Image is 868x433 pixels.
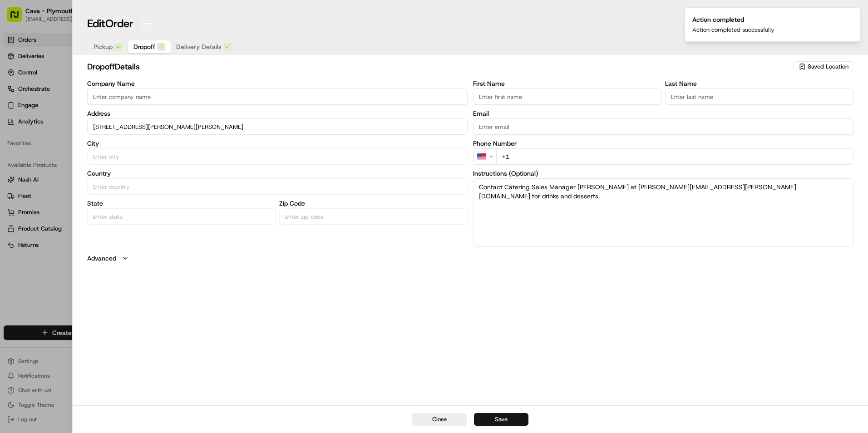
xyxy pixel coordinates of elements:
[18,166,25,173] img: 1736555255976-a54dd68f-1ca7-489b-9aae-adbdc363a1c4
[87,118,468,135] input: Enter address
[41,87,149,96] div: Start new chat
[122,165,125,172] span: •
[18,203,69,212] span: Knowledge Base
[127,165,146,172] span: [DATE]
[473,89,661,105] input: Enter first name
[24,59,163,68] input: Got a question? Start typing here...
[819,15,843,23] p: Order ID:
[808,63,848,71] span: Saved Location
[90,225,110,232] span: Pylon
[473,80,661,87] label: First Name
[9,36,165,51] p: Welcome 👋
[279,200,468,207] label: Zip Code
[9,204,16,211] div: 📗
[5,199,73,216] a: 📗Knowledge Base
[473,170,853,177] label: Instructions (Optional)
[80,141,99,148] span: [DATE]
[496,148,853,165] input: Enter phone number
[473,118,853,135] input: Enter email
[87,254,116,263] label: Advanced
[279,208,468,225] input: Enter zip code
[133,42,155,51] span: Dropoff
[9,87,25,103] img: 1736555255976-a54dd68f-1ca7-489b-9aae-adbdc363a1c4
[141,116,165,127] button: See all
[176,42,222,51] span: Delivery Details
[87,208,276,225] input: Enter state
[154,89,165,100] button: Start new chat
[9,9,27,27] img: Nash
[41,96,125,103] div: We're available if you need us!
[87,254,853,263] button: Advanced
[19,87,35,103] img: 5e9a9d7314ff4150bce227a61376b483.jpg
[105,16,133,31] span: Order
[474,413,528,426] button: Save
[28,165,120,172] span: [PERSON_NAME] [PERSON_NAME]
[87,178,468,195] input: Enter country
[794,60,853,73] button: Saved Location
[64,225,110,232] a: Powered byPylon
[473,110,853,117] label: Email
[87,140,468,147] label: City
[77,204,84,211] div: 💻
[9,118,61,125] div: Past conversations
[73,199,149,216] a: 💻API Documentation
[819,25,850,33] p: Created At:
[473,140,853,147] label: Phone Number
[9,132,24,147] img: Liam S.
[87,89,468,105] input: Enter company name
[9,157,24,171] img: Dianne Alexi Soriano
[87,16,133,31] h1: Edit
[94,42,113,51] span: Pickup
[28,141,74,148] span: [PERSON_NAME]
[665,80,853,87] label: Last Name
[18,141,25,148] img: 1736555255976-a54dd68f-1ca7-489b-9aae-adbdc363a1c4
[87,170,468,177] label: Country
[86,203,146,212] span: API Documentation
[87,110,468,117] label: Address
[87,80,468,87] label: Company Name
[87,60,792,73] h2: dropoff Details
[87,148,468,165] input: Enter city
[75,141,79,148] span: •
[87,200,276,207] label: State
[665,89,853,105] input: Enter last name
[412,413,467,426] button: Close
